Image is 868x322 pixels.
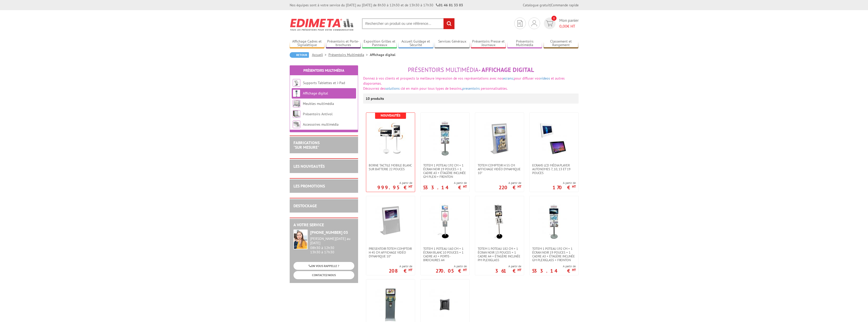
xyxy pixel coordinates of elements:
p: 270.05 € [436,269,467,272]
img: Affichage digital [293,89,300,97]
span: 0,00 [559,24,567,29]
a: ON VOUS RAPPELLE ? [293,262,354,270]
sup: HT [409,184,412,189]
img: devis rapide [518,20,523,27]
span: Totem 1 poteau 192 cm + 1 écran noir 19 pouces + 1 cadre A3 + étagère inclinée GM plexiglass + fr... [532,247,576,262]
img: Supports Tablettes et i-Pad [293,79,300,87]
span: et autres diaporamas. [363,76,565,86]
span: Totem comptoir H 55 cm affichage vidéo dynamique 10" [478,163,521,175]
img: Totem 1 poteau 160 cm + 1 écran blanc 10 pouces + 1 cadre A3 + porte-brochures A4 [427,204,463,239]
img: devis rapide [546,21,553,26]
img: Totem 1 poteau 192 cm + 1 écran noir 19 pouces + 1 cadre A3 + étagère inclinée GM plexi + fronton [427,120,463,156]
a: ecrans; [503,76,514,81]
sup: HT [572,268,576,272]
strong: 01 46 81 33 03 [436,3,463,7]
a: Borne tactile mobile blanc sur batterie 22 pouces [366,163,415,171]
a: Catalogue gratuit [523,3,550,7]
a: Supports Tablettes et i-Pad [303,81,345,85]
div: 08h30 à 12h30 13h30 à 17h30 [310,237,354,254]
font: Donnez à vos clients et prospects la meilleure impression de vos représentations avec nos [363,76,503,81]
p: 220 € [499,186,521,189]
a: Totem comptoir H 55 cm affichage vidéo dynamique 10" [475,163,524,175]
p: 533.14 € [532,269,576,272]
img: widget-service.jpg [293,230,308,249]
img: Edimeta [290,15,354,34]
input: rechercher [444,18,454,29]
img: Accessoires multimédia [293,121,300,128]
a: Présentoirs Multimédia [328,52,370,57]
img: Totem comptoir H 55 cm affichage vidéo dynamique 10 [482,120,517,156]
a: LES NOUVEAUTÉS [293,164,325,169]
a: Totem 1 poteau 160 cm + 1 écran blanc 10 pouces + 1 cadre A3 + porte-brochures A4 [421,247,469,262]
span: Ecrans LCD média Player autonomes 7, 10, 13 et 19 pouces [532,163,576,175]
a: Totem 1 poteau 182 cm + 1 écran noir 13 pouces + 1 cadre A4 + étagère inclinée PM plexiglass [475,247,524,262]
a: Services Généraux [435,39,470,48]
p: 533.14 € [423,186,467,189]
a: Présentoirs Multimédia [507,39,542,48]
sup: HT [463,184,467,189]
span: A partir de [423,181,467,185]
span: pour diffuser vos [514,76,540,81]
a: Exposition Grilles et Panneaux [362,39,397,48]
div: [PERSON_NAME][DATE] au [DATE] [310,237,354,245]
span: A partir de [499,181,521,185]
span: A partir de [436,264,467,268]
sup: HT [518,184,521,189]
img: Totem 1 poteau 192 cm + 1 écran noir 19 pouces + 1 cadre A3 + étagère inclinée GM plexiglass + fr... [536,204,572,239]
span: Totem 1 poteau 182 cm + 1 écran noir 13 pouces + 1 cadre A4 + étagère inclinée PM plexiglass [478,247,521,262]
a: CONTACTEZ-NOUS [293,271,354,279]
img: Meubles multimédia [293,100,300,107]
a: Accueil [312,52,328,57]
div: Nos équipes sont à votre service du [DATE] au [DATE] de 8h30 à 12h30 et de 13h30 à 17h30 [290,3,463,8]
a: Accueil Guidage et Sécurité [398,39,433,48]
a: DESTOCKAGE [293,203,317,208]
a: LES PROMOTIONS [293,183,325,188]
font: Découvrez des [363,86,385,91]
span: A partir de [495,264,521,268]
span: personnalisables. [481,86,508,91]
span: Mon panier [559,17,579,29]
p: 170 € [552,186,576,189]
p: 361 € [495,269,521,272]
a: solutions [385,86,400,91]
img: Ecrans LCD média Player autonomes 7, 10, 13 et 19 pouces [536,120,572,156]
a: Commande rapide [551,3,579,7]
a: videos [540,76,550,81]
span: A partir de [377,181,412,185]
a: Affichage Cadres et Signalétique [290,39,325,48]
a: Présentoirs Presse et Journaux [471,39,506,48]
span: A partir de [552,181,576,185]
sup: HT [409,268,412,272]
a: presentoirs [462,86,480,91]
a: Accessoires multimédia [303,122,339,127]
strong: [PHONE_NUMBER] 03 [310,230,348,235]
span: A partir de [532,264,576,268]
a: FABRICATIONS"Sur Mesure" [293,140,320,150]
a: Ecrans LCD média Player autonomes 7, 10, 13 et 19 pouces [530,163,578,175]
span: Presentoir-Totem comptoir H 45 cm affichage vidéo dynamique 10" [369,247,412,258]
sup: HT [572,184,576,189]
sup: HT [518,268,521,272]
span: Totem 1 poteau 160 cm + 1 écran blanc 10 pouces + 1 cadre A3 + porte-brochures A4 [423,247,467,262]
a: devis rapide 0 Mon panier 0,00€ HT [543,17,579,29]
img: devis rapide [531,20,537,26]
span: A partir de [389,264,412,268]
input: Rechercher un produit ou une référence... [362,18,455,29]
a: Présentoirs et Porte-brochures [326,39,361,48]
span: € HT [559,23,579,29]
b: Nouveautés [381,113,400,118]
a: Meubles multimédia [303,101,334,106]
p: 999.95 € [377,186,412,189]
img: Présentoirs Antivol [293,110,300,118]
span: Totem 1 poteau 192 cm + 1 écran noir 19 pouces + 1 cadre A3 + étagère inclinée GM plexi + fronton [423,163,467,179]
img: Borne tactile mobile blanc sur batterie 22 pouces [373,120,408,156]
li: Affichage digital [370,52,395,57]
a: Totem 1 poteau 192 cm + 1 écran noir 19 pouces + 1 cadre A3 + étagère inclinée GM plexiglass + fr... [530,247,578,262]
div: | [523,3,579,8]
a: Retour [290,52,309,58]
a: Présentoirs Multimédia [303,68,344,73]
p: 10 produits [366,93,385,104]
a: Classement et Rangement [544,39,579,48]
img: Presentoir-Totem comptoir H 45 cm affichage vidéo dynamique 10 [373,204,408,239]
a: Presentoir-Totem comptoir H 45 cm affichage vidéo dynamique 10" [366,247,415,258]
